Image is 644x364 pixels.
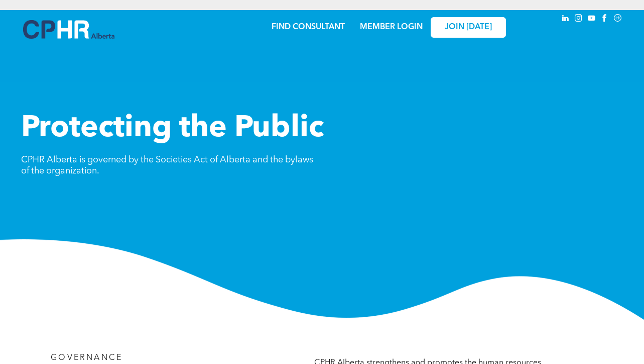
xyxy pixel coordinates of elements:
img: A blue and white logo for cp alberta [23,20,114,39]
a: youtube [586,13,597,26]
a: Social network [612,13,623,26]
a: facebook [599,13,610,26]
a: instagram [573,13,584,26]
span: GOVERNANCE [51,354,122,362]
a: FIND CONSULTANT [272,23,345,31]
span: Protecting the Public [21,114,324,144]
a: linkedin [560,13,571,26]
a: JOIN [DATE] [431,17,506,38]
span: JOIN [DATE] [445,23,492,32]
a: MEMBER LOGIN [360,23,423,31]
span: CPHR Alberta is governed by the Societies Act of Alberta and the bylaws of the organization. [21,155,313,175]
